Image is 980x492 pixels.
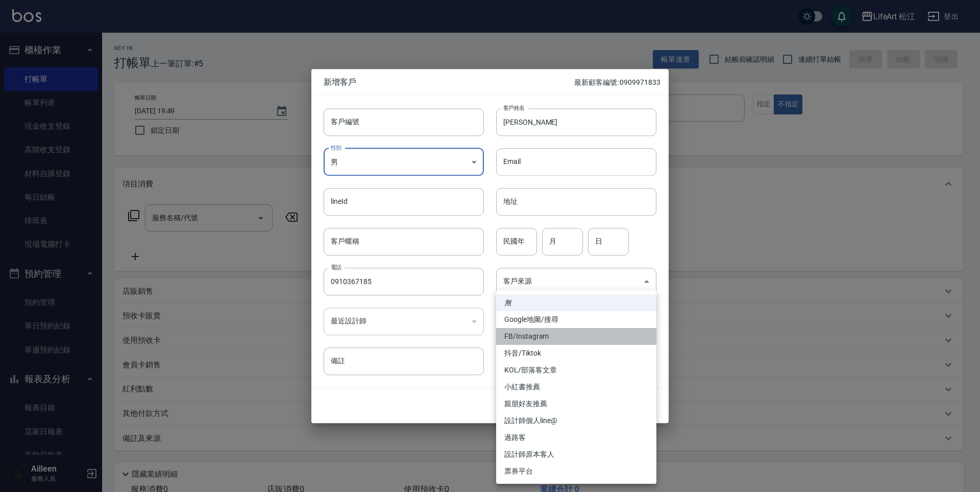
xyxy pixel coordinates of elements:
[496,311,656,328] li: Google地圖/搜尋
[496,395,656,412] li: 親朋好友推薦
[496,345,656,362] li: 抖音/Tiktok
[496,446,656,463] li: 設計師原本客人
[496,429,656,446] li: 過路客
[504,297,511,308] em: 無
[496,379,656,395] li: 小紅書推薦
[496,362,656,379] li: KOL/部落客文章
[496,412,656,429] li: 設計師個人line@
[496,328,656,345] li: FB/Instagram
[496,463,656,480] li: 票券平台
